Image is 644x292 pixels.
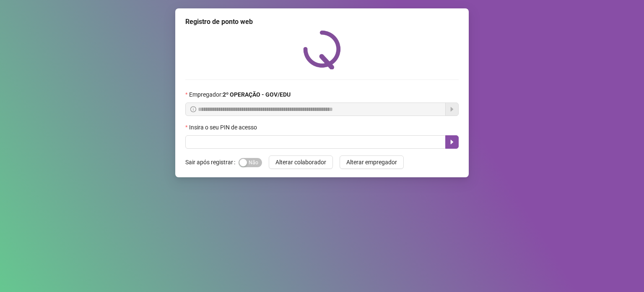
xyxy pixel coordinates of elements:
[340,155,404,169] button: Alterar empregador
[190,106,196,112] span: info-circle
[185,155,239,169] label: Sair após registrar
[223,91,291,98] strong: 2º OPERAÇÃO - GOV/EDU
[189,90,291,99] span: Empregador :
[185,123,262,132] label: Insira o seu PIN de acesso
[275,158,326,167] span: Alterar colaborador
[269,155,333,169] button: Alterar colaborador
[303,30,341,69] img: QRPoint
[346,158,397,167] span: Alterar empregador
[185,17,459,27] div: Registro de ponto web
[449,139,455,145] span: caret-right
